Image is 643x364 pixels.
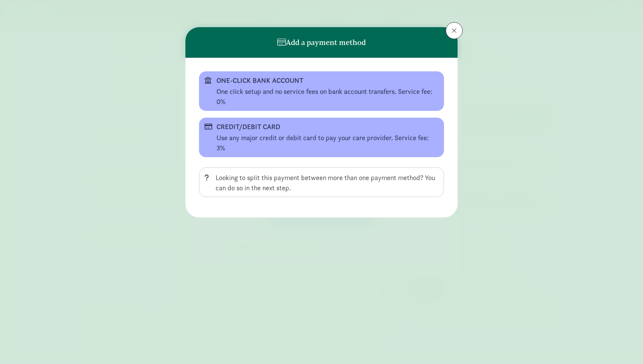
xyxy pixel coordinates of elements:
[277,38,366,47] h6: Add a payment method
[216,173,438,193] div: Looking to split this payment between more than one payment method? You can do so in the next step.
[216,122,425,132] div: CREDIT/DEBIT CARD
[216,87,438,107] div: One click setup and no service fees on bank account transfers. Service fee: 0%
[216,133,438,153] div: Use any major credit or debit card to pay your care provider. Service fee: 3%
[199,118,444,157] button: CREDIT/DEBIT CARD Use any major credit or debit card to pay your care provider. Service fee: 3%
[199,71,444,111] button: ONE-CLICK BANK ACCOUNT One click setup and no service fees on bank account transfers. Service fee...
[216,76,425,86] div: ONE-CLICK BANK ACCOUNT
